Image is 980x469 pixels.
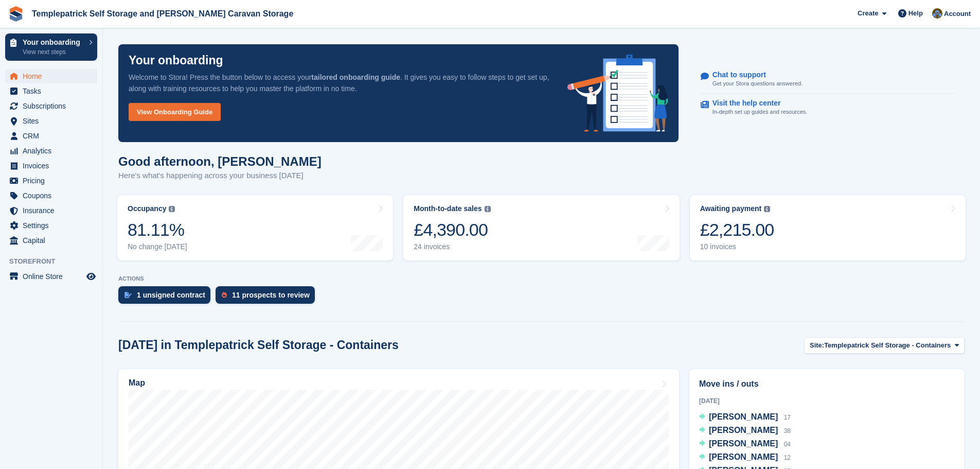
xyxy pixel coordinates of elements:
[5,84,97,98] a: menu
[137,291,205,299] div: 1 unsigned contract
[222,292,227,298] img: prospect-51fa495bee0391a8d652442698ab0144808aea92771e9ea1ae160a38d050c398.svg
[118,286,216,309] a: 1 unsigned contract
[932,8,942,19] img: Karen
[5,233,97,248] a: menu
[23,218,84,233] span: Settings
[117,195,393,260] a: Occupancy 81.11% No change [DATE]
[5,159,97,173] a: menu
[700,242,774,251] div: 10 invoices
[5,203,97,218] a: menu
[169,206,175,212] img: icon-info-grey-7440780725fd019a000dd9b08b2336e03edf1995a4989e88bcd33f0948082b44.svg
[700,204,762,213] div: Awaiting payment
[414,204,482,213] div: Month-to-date sales
[128,219,187,240] div: 81.11%
[5,99,97,113] a: menu
[764,206,770,212] img: icon-info-grey-7440780725fd019a000dd9b08b2336e03edf1995a4989e88bcd33f0948082b44.svg
[709,426,778,435] span: [PERSON_NAME]
[216,286,320,309] a: 11 prospects to review
[128,204,166,213] div: Occupancy
[5,218,97,233] a: menu
[908,8,923,19] span: Help
[28,5,297,22] a: Templepatrick Self Storage and [PERSON_NAME] Caravan Storage
[690,195,966,260] a: Awaiting payment £2,215.00 10 invoices
[709,412,778,421] span: [PERSON_NAME]
[944,9,971,19] span: Account
[23,47,84,57] p: View next steps
[23,188,84,203] span: Coupons
[23,144,84,158] span: Analytics
[5,69,97,83] a: menu
[118,154,322,168] h1: Good afternoon, [PERSON_NAME]
[23,99,84,113] span: Subscriptions
[414,242,490,251] div: 24 invoices
[5,173,97,188] a: menu
[8,6,24,22] img: stora-icon-8386f47178a22dfd0bd8f6a31ec36ba5ce8667c1dd55bd0f319d3a0aa187defe.svg
[118,170,322,182] p: Here's what's happening across your business [DATE]
[311,73,400,81] strong: tailored onboarding guide
[810,340,824,351] span: Site:
[712,71,794,79] p: Chat to support
[414,219,490,240] div: £4,390.00
[23,159,84,173] span: Invoices
[23,69,84,83] span: Home
[567,55,668,132] img: onboarding-info-6c161a55d2c0e0a8cae90662b2fe09162a5109e8cc188191df67fb4f79e88e88.svg
[23,84,84,98] span: Tasks
[5,269,97,284] a: menu
[5,129,97,143] a: menu
[128,242,187,251] div: No change [DATE]
[5,114,97,128] a: menu
[23,39,84,46] p: Your onboarding
[784,427,791,435] span: 38
[699,396,955,406] div: [DATE]
[712,99,799,108] p: Visit the help center
[124,292,132,298] img: contract_signature_icon-13c848040528278c33f63329250d36e43548de30e8caae1d1a13099fd9432cc5.svg
[699,378,955,390] h2: Move ins / outs
[85,270,97,283] a: Preview store
[804,337,965,354] button: Site: Templepatrick Self Storage - Containers
[232,291,310,299] div: 11 prospects to review
[701,94,955,121] a: Visit the help center In-depth set up guides and resources.
[709,439,778,448] span: [PERSON_NAME]
[129,55,223,66] p: Your onboarding
[9,256,102,267] span: Storefront
[699,424,791,438] a: [PERSON_NAME] 38
[5,144,97,158] a: menu
[858,8,878,19] span: Create
[23,173,84,188] span: Pricing
[709,453,778,461] span: [PERSON_NAME]
[700,219,774,240] div: £2,215.00
[129,378,145,388] h2: Map
[118,275,965,282] p: ACTIONS
[403,195,679,260] a: Month-to-date sales £4,390.00 24 invoices
[712,108,808,116] p: In-depth set up guides and resources.
[701,65,955,94] a: Chat to support Get your Stora questions answered.
[23,129,84,143] span: CRM
[5,188,97,203] a: menu
[824,340,951,351] span: Templepatrick Self Storage - Containers
[699,438,791,451] a: [PERSON_NAME] 04
[784,441,791,448] span: 04
[784,454,791,461] span: 12
[118,338,399,352] h2: [DATE] in Templepatrick Self Storage - Containers
[23,203,84,218] span: Insurance
[129,103,221,121] a: View Onboarding Guide
[784,414,791,421] span: 17
[23,233,84,248] span: Capital
[5,33,97,61] a: Your onboarding View next steps
[485,206,491,212] img: icon-info-grey-7440780725fd019a000dd9b08b2336e03edf1995a4989e88bcd33f0948082b44.svg
[699,451,791,464] a: [PERSON_NAME] 12
[129,72,551,94] p: Welcome to Stora! Press the button below to access your . It gives you easy to follow steps to ge...
[23,269,84,284] span: Online Store
[712,79,803,88] p: Get your Stora questions answered.
[23,114,84,128] span: Sites
[699,411,791,424] a: [PERSON_NAME] 17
